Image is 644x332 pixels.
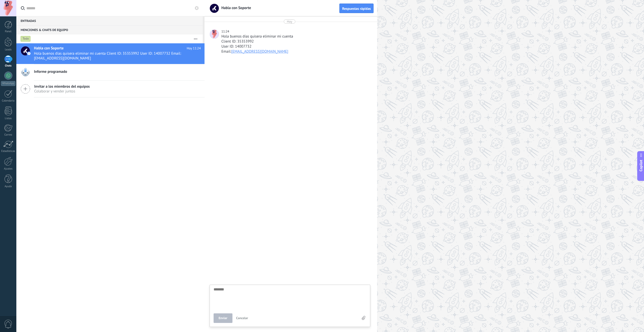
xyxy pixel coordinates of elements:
div: Hoy [287,19,292,24]
div: Correo [1,133,16,137]
div: Leads [1,48,16,51]
div: Menciones & Chats de equipo [16,25,203,34]
div: Email: [221,49,369,54]
div: Entradas [16,16,203,25]
button: Enviar [214,313,232,323]
div: Ajustes [1,167,16,171]
span: Hola buenos días quisera eliminar mi cuenta Client ID: 35353992 User ID: 14007732 Email: [EMAIL_A... [34,51,191,61]
span: Cancelar [236,316,248,320]
span: Copilot [638,160,643,172]
div: Estadísticas [1,150,16,153]
div: 11:24 [221,29,230,34]
div: Panel [1,30,16,33]
span: Hoy 11:24 [187,46,201,51]
div: Calendario [1,99,16,103]
div: Hola buenos días quisera eliminar mi cuenta [221,34,369,39]
span: Respuestas rápidas [342,7,371,10]
div: WhatsApp [1,81,15,86]
div: Todo [21,36,31,42]
div: Client ID: 35353992 [221,39,369,44]
button: Respuestas rápidas [339,4,374,13]
span: Habla con Soporte [218,6,251,10]
div: Listas [1,117,16,120]
button: Cancelar [234,313,250,323]
span: Informe programado [34,69,67,74]
a: [EMAIL_ADDRESS][DOMAIN_NAME] [231,49,288,54]
span: Invitar a los miembros del equipos [34,84,90,89]
div: User ID: 14007732 [221,44,369,49]
a: Informe programado [16,64,205,80]
span: Enviar [219,316,227,320]
div: Chats [1,64,16,68]
span: Colegio Loyola [210,29,219,39]
a: Habla con Soporte Hoy 11:24 Hola buenos días quisera eliminar mi cuenta Client ID: 35353992 User ... [16,43,205,64]
span: Habla con Soporte [34,46,64,51]
div: Ayuda [1,185,16,188]
span: Colaborar y vender juntos [34,89,90,94]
